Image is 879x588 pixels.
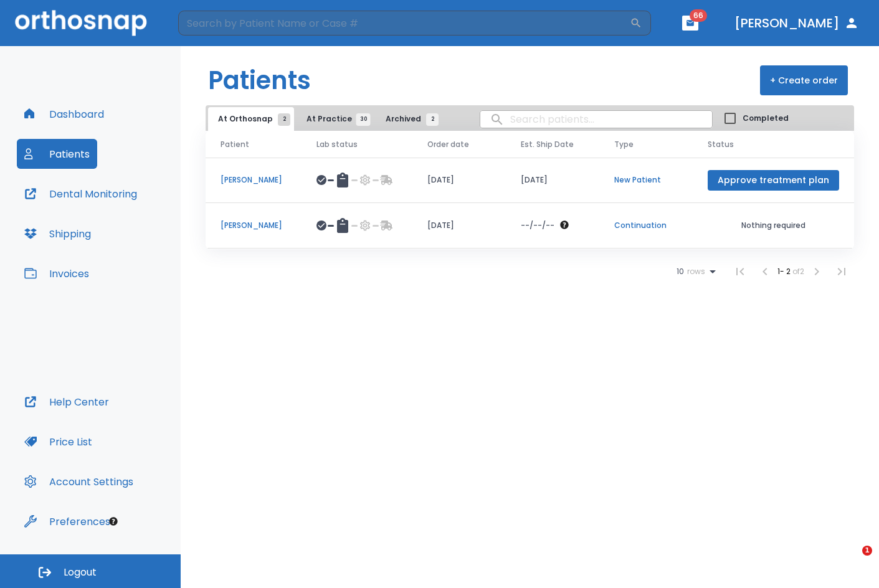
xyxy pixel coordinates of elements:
span: 2 [426,113,439,126]
p: [PERSON_NAME] [221,174,287,186]
span: 1 [862,546,872,556]
p: Continuation [614,220,678,231]
input: Search by Patient Name or Case # [178,11,630,36]
button: Dashboard [17,99,112,129]
span: Archived [386,113,432,125]
td: [DATE] [412,158,506,203]
div: tabs [208,107,445,131]
span: Status [708,139,734,150]
iframe: Intercom live chat [837,546,867,576]
button: [PERSON_NAME] [729,12,864,34]
button: Shipping [17,219,98,249]
span: Type [614,139,634,150]
div: The date will be available after approving treatment plan [521,220,584,231]
span: Lab status [316,139,358,150]
div: Tooltip anchor [108,516,119,527]
p: New Patient [614,174,678,186]
p: [PERSON_NAME] [221,220,287,231]
input: search [480,107,712,131]
span: Logout [64,566,97,579]
span: of 2 [792,266,804,277]
button: Patients [17,139,97,169]
p: --/--/-- [521,220,554,231]
span: Est. Ship Date [521,139,574,150]
span: 66 [690,9,707,22]
button: + Create order [760,65,848,95]
button: Invoices [17,258,97,288]
button: Price List [17,427,100,457]
button: Help Center [17,387,116,417]
button: Dental Monitoring [17,179,145,209]
span: Completed [743,113,789,124]
span: At Orthosnap [218,113,284,125]
p: Nothing required [708,220,839,231]
span: Order date [427,139,469,150]
button: Approve treatment plan [708,170,839,191]
button: Account Settings [17,467,141,496]
button: Preferences [17,506,118,536]
span: 30 [356,113,371,126]
span: 1 - 2 [777,266,792,277]
span: Patient [221,139,249,150]
span: 10 [677,267,684,276]
span: rows [684,267,705,276]
h1: Patients [208,62,311,99]
span: 2 [278,113,290,126]
td: [DATE] [506,158,599,203]
img: Orthosnap [15,10,147,36]
td: [DATE] [412,203,506,249]
span: At Practice [306,113,363,125]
